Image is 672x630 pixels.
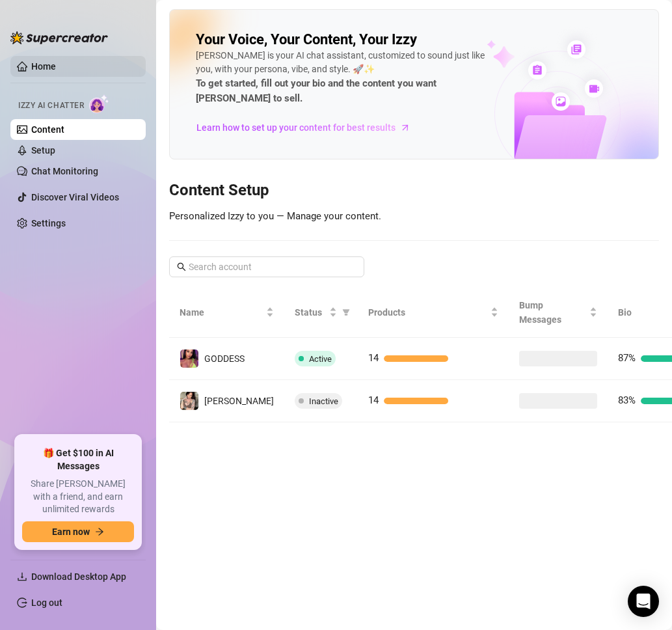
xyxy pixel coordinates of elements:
[22,521,134,542] button: Earn nowarrow-right
[628,586,659,617] div: Open Intercom Messenger
[340,303,353,322] span: filter
[368,394,379,406] span: 14
[180,349,198,368] img: GODDESS
[204,396,274,406] span: [PERSON_NAME]
[31,218,66,228] a: Settings
[22,447,134,472] span: 🎁 Get $100 in AI Messages
[196,77,437,105] strong: To get started, fill out your bio and the content you want [PERSON_NAME] to sell.
[169,210,381,222] span: Personalized Izzy to you — Manage your content.
[180,392,198,410] img: Jenna
[169,180,659,201] h3: Content Setup
[189,260,346,274] input: Search account
[95,527,104,536] span: arrow-right
[169,288,284,338] th: Name
[18,100,84,112] span: Izzy AI Chatter
[177,262,186,271] span: search
[204,353,245,364] span: GODDESS
[509,288,608,338] th: Bump Messages
[519,298,587,327] span: Bump Messages
[358,288,509,338] th: Products
[399,121,412,134] span: arrow-right
[196,31,417,49] h2: Your Voice, Your Content, Your Izzy
[31,145,55,156] a: Setup
[31,166,98,176] a: Chat Monitoring
[196,117,420,138] a: Learn how to set up your content for best results
[10,31,108,44] img: logo-BBDzfeDw.svg
[295,305,327,320] span: Status
[196,49,502,107] div: [PERSON_NAME] is your AI chat assistant, customized to sound just like you, with your persona, vi...
[368,305,488,320] span: Products
[618,352,636,364] span: 87%
[457,26,658,159] img: ai-chatter-content-library-cLFOSyPT.png
[89,94,109,113] img: AI Chatter
[31,571,126,582] span: Download Desktop App
[342,308,350,316] span: filter
[31,597,62,608] a: Log out
[31,192,119,202] a: Discover Viral Videos
[31,124,64,135] a: Content
[31,61,56,72] a: Home
[180,305,263,320] span: Name
[309,354,332,364] span: Active
[196,120,396,135] span: Learn how to set up your content for best results
[17,571,27,582] span: download
[368,352,379,364] span: 14
[309,396,338,406] span: Inactive
[22,478,134,516] span: Share [PERSON_NAME] with a friend, and earn unlimited rewards
[284,288,358,338] th: Status
[618,394,636,406] span: 83%
[52,527,90,537] span: Earn now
